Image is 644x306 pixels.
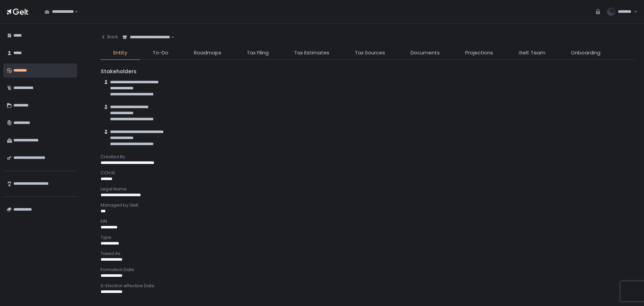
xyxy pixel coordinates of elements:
[519,49,545,57] span: Gelt Team
[411,49,440,57] span: Documents
[247,49,269,57] span: Tax Filing
[74,8,74,15] input: Search for option
[101,234,635,241] div: Type
[101,251,635,257] div: Taxed As
[294,49,329,57] span: Tax Estimates
[113,49,127,57] span: Entity
[101,68,635,76] div: Stakeholders
[101,267,635,273] div: Formation Date
[101,154,635,160] div: Created By
[170,34,170,41] input: Search for option
[101,186,635,192] div: Legal Name
[40,5,78,19] div: Search for option
[465,49,493,57] span: Projections
[101,299,635,305] div: Entity Activity
[194,49,221,57] span: Roadmaps
[571,49,600,57] span: Onboarding
[118,30,174,44] div: Search for option
[101,283,635,289] div: S-Election effective Date
[101,202,635,208] div: Managed by Gelt
[101,30,118,44] button: Back
[101,218,635,224] div: EIN
[355,49,385,57] span: Tax Sources
[101,34,118,40] div: Back
[101,170,635,176] div: CCH ID
[153,49,168,57] span: To-Do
